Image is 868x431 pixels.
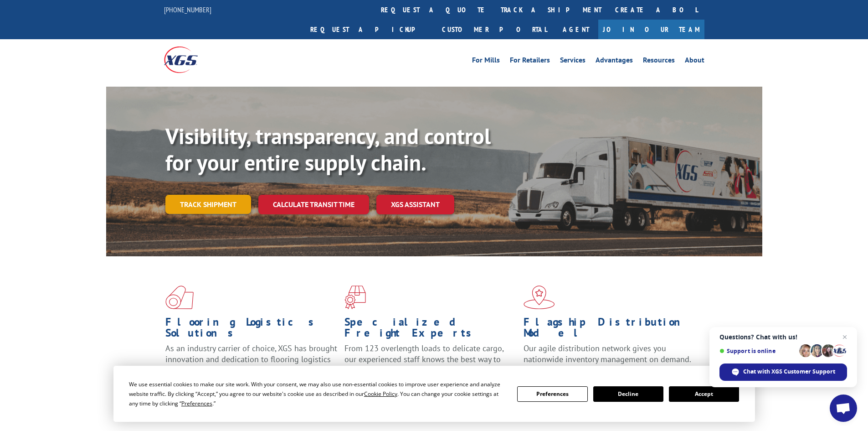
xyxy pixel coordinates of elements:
span: Close chat [839,332,850,343]
a: About [685,57,704,67]
a: Request a pickup [303,20,435,39]
a: Agent [554,20,598,39]
div: We use essential cookies to make our site work. With your consent, we may also use non-essential ... [129,379,506,408]
div: Open chat [830,395,857,422]
h1: Flooring Logistics Solutions [165,317,338,343]
button: Accept [669,386,739,402]
span: Preferences [181,400,212,407]
div: Cookie Consent Prompt [113,366,755,422]
a: Calculate transit time [258,195,369,214]
a: Customer Portal [435,20,554,39]
b: Visibility, transparency, and control for your entire supply chain. [165,122,491,177]
h1: Flagship Distribution Model [524,317,696,343]
a: Resources [643,57,675,67]
span: Our agile distribution network gives you nationwide inventory management on demand. [524,343,691,364]
a: [PHONE_NUMBER] [164,5,211,14]
img: xgs-icon-focused-on-flooring-red [344,286,366,309]
span: Support is online [719,348,796,354]
a: XGS ASSISTANT [376,195,454,214]
a: Advantages [596,57,633,67]
span: Cookie Policy [364,390,397,398]
p: From 123 overlength loads to delicate cargo, our experienced staff knows the best way to move you... [344,343,517,384]
span: Questions? Chat with us! [719,333,847,341]
span: As an industry carrier of choice, XGS has brought innovation and dedication to flooring logistics... [165,343,337,375]
div: Chat with XGS Customer Support [719,363,847,381]
img: xgs-icon-total-supply-chain-intelligence-red [165,286,194,309]
a: Join Our Team [598,20,704,39]
a: Services [560,57,586,67]
h1: Specialized Freight Experts [344,317,517,343]
a: Track shipment [165,195,251,214]
a: For Retailers [510,57,550,67]
span: Chat with XGS Customer Support [743,368,835,376]
button: Preferences [517,386,587,402]
a: For Mills [472,57,500,67]
button: Decline [593,386,663,402]
img: xgs-icon-flagship-distribution-model-red [524,286,555,309]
